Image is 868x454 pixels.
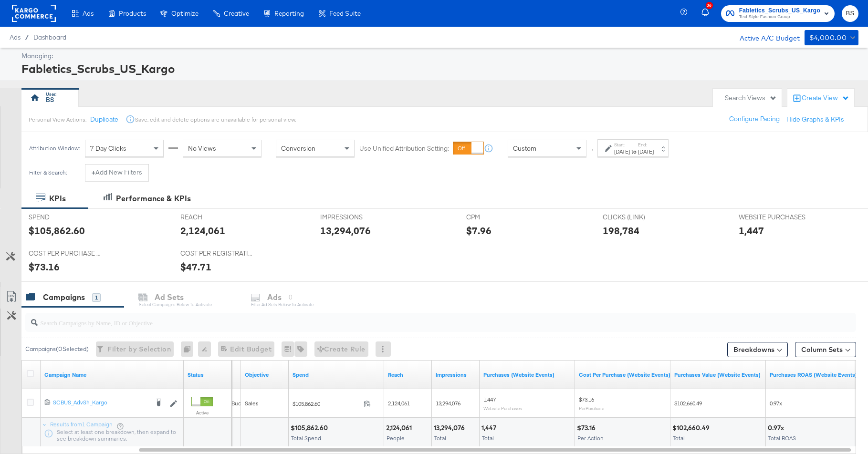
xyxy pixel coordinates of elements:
span: 7 Day Clicks [90,144,126,153]
span: SPEND [29,213,100,222]
div: Performance & KPIs [116,193,191,204]
button: Hide Graphs & KPIs [786,115,844,124]
div: Save, edit and delete options are unavailable for personal view. [135,116,296,124]
label: Start: [614,142,630,148]
span: Total [673,434,685,442]
button: Duplicate [90,115,118,124]
span: Optimize [171,10,199,17]
label: Use Unified Attribution Setting: [359,144,449,153]
button: BS [842,5,858,22]
div: Attribution Window: [29,145,80,152]
a: The total value of the purchase actions tracked by your Custom Audience pixel on your website aft... [674,371,762,379]
span: 13,294,076 [436,400,460,407]
div: Search Views [725,93,777,103]
div: Active A/C Budget [730,30,800,44]
strong: + [92,168,95,177]
div: 2,124,061 [386,423,415,433]
a: SCBUS_AdvSh_Kargo [53,399,148,408]
div: $7.96 [466,224,492,237]
label: End: [638,142,654,148]
span: BS [846,8,855,19]
div: Filter & Search: [29,169,67,176]
span: Per Action [577,434,604,442]
span: No Views [188,144,216,153]
div: 36 [706,2,713,9]
span: 2,124,061 [388,400,410,407]
div: $105,862.60 [291,423,331,433]
div: 0 [181,341,198,357]
button: 36 [700,4,716,23]
span: TechStyle Fashion Group [739,13,820,21]
span: Total ROAS [768,434,796,442]
button: $4,000.00 [805,30,858,45]
div: $47.71 [180,260,211,274]
span: 0.97x [770,400,782,407]
span: WEBSITE PURCHASES [739,213,810,222]
a: Your campaign's objective. [245,371,285,379]
div: 2,124,061 [180,224,225,237]
div: SCBUS_AdvSh_Kargo [53,399,148,406]
span: Products [119,10,146,17]
a: Shows the current state of your Ad Campaign. [188,371,228,379]
a: Dashboard [33,33,66,41]
div: 0.97x [768,423,787,433]
span: Fabletics_Scrubs_US_Kargo [739,6,820,16]
a: The number of times your ad was served. On mobile apps an ad is counted as served the first time ... [436,371,476,379]
div: 13,294,076 [320,224,371,237]
div: 1 [92,293,101,302]
sub: Per Purchase [579,405,604,411]
span: Total Spend [291,434,321,442]
div: $105,862.60 [29,224,85,237]
div: 1,447 [739,224,764,237]
div: $102,660.49 [672,423,712,433]
span: Feed Suite [329,10,361,17]
strong: to [630,148,638,155]
span: $73.16 [579,396,594,403]
div: $73.16 [29,260,60,274]
span: Ads [10,33,21,41]
div: $4,000.00 [809,32,847,44]
div: 1,447 [481,423,499,433]
a: The number of times a purchase was made tracked by your Custom Audience pixel on your website aft... [483,371,571,379]
a: The total value of the purchase actions divided by spend tracked by your Custom Audience pixel on... [770,371,858,379]
span: Total [434,434,446,442]
button: Breakdowns [727,342,788,357]
span: Ads [83,10,94,17]
a: The total amount spent to date. [293,371,380,379]
span: Custom [513,144,536,153]
span: REACH [180,213,252,222]
a: The number of people your ad was served to. [388,371,428,379]
div: Fabletics_Scrubs_US_Kargo [21,61,856,77]
span: CLICKS (LINK) [603,213,674,222]
div: Managing: [21,52,856,61]
span: People [387,434,405,442]
span: IMPRESSIONS [320,213,392,222]
div: Personal View Actions: [29,116,86,124]
span: 1,447 [483,396,496,403]
div: 198,784 [603,224,639,237]
span: ↑ [587,148,596,152]
div: Campaigns [43,292,85,303]
span: / [21,33,33,41]
div: $73.16 [577,423,598,433]
span: CPM [466,213,538,222]
span: Conversion [281,144,315,153]
span: COST PER REGISTRATION (WEBSITE EVENTS) [180,249,252,258]
div: 13,294,076 [434,423,468,433]
button: Fabletics_Scrubs_US_KargoTechStyle Fashion Group [721,5,835,22]
button: +Add New Filters [85,164,149,181]
a: Your campaign name. [44,371,180,379]
button: Column Sets [795,342,856,357]
div: Create View [802,93,849,103]
span: $105,862.60 [293,400,360,407]
span: $102,660.49 [674,400,702,407]
div: [DATE] [638,148,654,155]
span: Total [482,434,494,442]
span: Sales [245,400,259,407]
div: [DATE] [614,148,630,155]
sub: Website Purchases [483,405,522,411]
div: KPIs [49,193,66,204]
input: Search Campaigns by Name, ID or Objective [38,310,780,328]
div: BS [46,95,54,104]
